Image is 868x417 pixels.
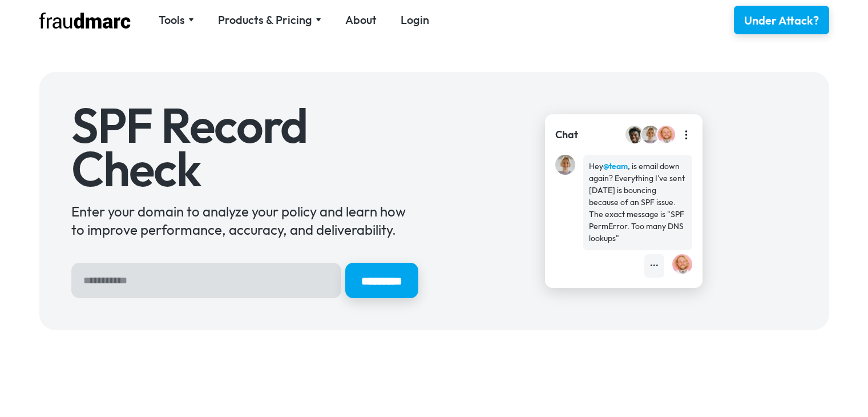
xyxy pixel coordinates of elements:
[159,12,185,28] div: Tools
[603,161,628,171] strong: @team
[159,12,194,28] div: Tools
[650,260,659,272] div: •••
[71,202,418,239] div: Enter your domain to analyze your policy and learn how to improve performance, accuracy, and deli...
[401,12,429,28] a: Login
[555,127,578,142] div: Chat
[218,12,321,28] div: Products & Pricing
[218,12,312,28] div: Products & Pricing
[744,13,819,29] div: Under Attack?
[589,161,687,244] div: Hey , is email down again? Everything I've sent [DATE] is bouncing because of an SPF issue. The e...
[71,263,418,298] form: Hero Sign Up Form
[345,12,377,28] a: About
[734,6,829,34] a: Under Attack?
[71,104,418,190] h1: SPF Record Check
